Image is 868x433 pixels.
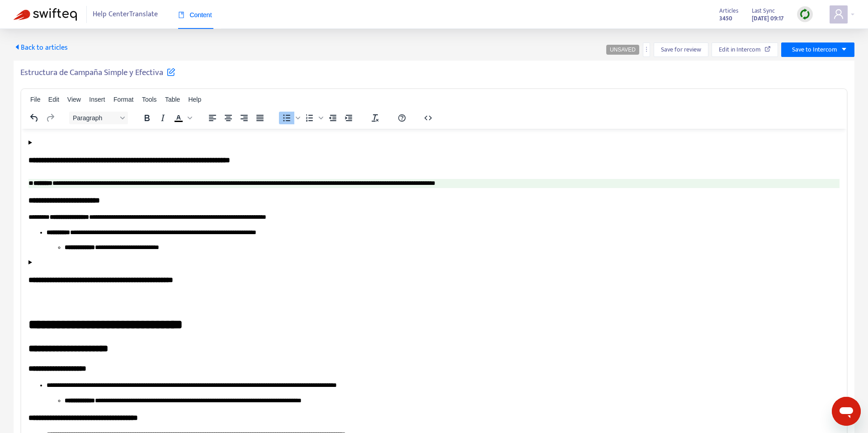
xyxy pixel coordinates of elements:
[139,112,155,124] button: Bold
[67,96,81,103] span: View
[833,9,844,19] span: user
[89,96,105,103] span: Insert
[643,46,650,52] span: more
[165,96,180,103] span: Table
[368,112,383,124] button: Clear formatting
[30,96,41,103] span: File
[341,112,356,124] button: Increase indent
[93,6,158,23] span: Help Center Translate
[841,46,847,52] span: caret-down
[752,14,783,24] strong: [DATE] 09:17
[142,96,157,103] span: Tools
[221,112,236,124] button: Align center
[719,45,761,55] span: Edit in Intercom
[610,47,636,53] span: UNSAVED
[14,8,77,21] img: Swifteq
[781,42,854,57] button: Save to Intercomcaret-down
[719,6,738,16] span: Articles
[69,112,128,124] button: Block Paragraph
[14,42,68,54] span: Back to articles
[178,12,184,18] span: book
[236,112,252,124] button: Align right
[113,96,133,103] span: Format
[178,11,212,19] span: Content
[832,397,861,426] iframe: Button to launch messaging window
[752,6,775,16] span: Last Sync
[155,112,170,124] button: Italic
[42,112,58,124] button: Redo
[394,112,410,124] button: Help
[325,112,340,124] button: Decrease indent
[14,43,21,51] span: caret-left
[643,42,650,57] button: more
[661,45,701,55] span: Save for review
[48,96,59,103] span: Edit
[171,112,193,124] div: Text color Black
[654,42,708,57] button: Save for review
[712,42,778,57] button: Edit in Intercom
[719,14,732,24] strong: 3450
[205,112,220,124] button: Align left
[20,67,175,78] h5: Estructura de Campaña Simple y Efectiva
[188,96,201,103] span: Help
[27,112,42,124] button: Undo
[792,45,837,55] span: Save to Intercom
[73,114,117,122] span: Paragraph
[252,112,268,124] button: Justify
[279,112,302,124] div: Bullet list
[302,112,325,124] div: Numbered list
[799,9,811,20] img: sync.dc5367851b00ba804db3.png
